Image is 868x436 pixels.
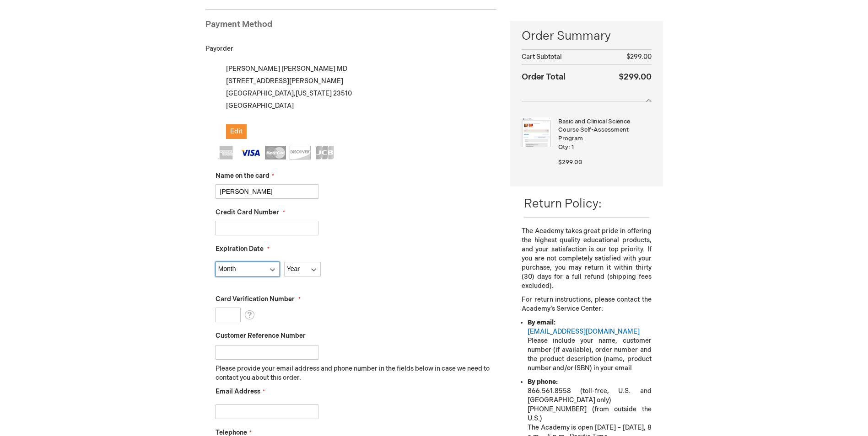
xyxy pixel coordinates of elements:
[216,388,260,395] span: Email Address
[230,128,243,135] span: Edit
[528,319,555,326] strong: By email:
[558,144,568,151] span: Qty
[216,146,237,160] img: American Express
[528,328,640,335] a: [EMAIL_ADDRESS][DOMAIN_NAME]
[522,227,651,291] p: The Academy takes great pride in offering the highest quality educational products, and your sati...
[626,53,652,61] span: $299.00
[216,364,497,383] p: Please provide your email address and phone number in the fields below in case we need to contact...
[522,70,566,83] strong: Order Total
[216,308,241,322] input: Card Verification Number
[314,146,335,160] img: JCB
[216,295,295,303] span: Card Verification Number
[226,124,247,139] button: Edit
[216,63,497,139] div: [PERSON_NAME] [PERSON_NAME] MD [STREET_ADDRESS][PERSON_NAME] [GEOGRAPHIC_DATA] , 23510 [GEOGRAPHI...
[558,117,649,143] strong: Basic and Clinical Science Course Self-Assessment Program
[216,221,318,235] input: Credit Card Number
[205,19,497,35] div: Payment Method
[216,172,270,180] span: Name on the card
[528,378,558,386] strong: By phone:
[296,90,332,97] span: [US_STATE]
[522,50,599,65] th: Cart Subtotal
[216,332,306,340] span: Customer Reference Number
[619,72,652,82] span: $299.00
[558,159,582,166] span: $299.00
[524,197,602,211] span: Return Policy:
[522,295,651,314] p: For return instructions, please contact the Academy’s Service Center:
[290,146,311,160] img: Discover
[216,245,264,253] span: Expiration Date
[522,117,551,147] img: Basic and Clinical Science Course Self-Assessment Program
[571,144,574,151] span: 1
[265,146,286,160] img: MasterCard
[216,208,279,216] span: Credit Card Number
[522,28,651,49] span: Order Summary
[205,45,233,53] span: Payorder
[528,318,651,373] li: Please include your name, customer number (if available), order number and the product descriptio...
[240,146,261,160] img: Visa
